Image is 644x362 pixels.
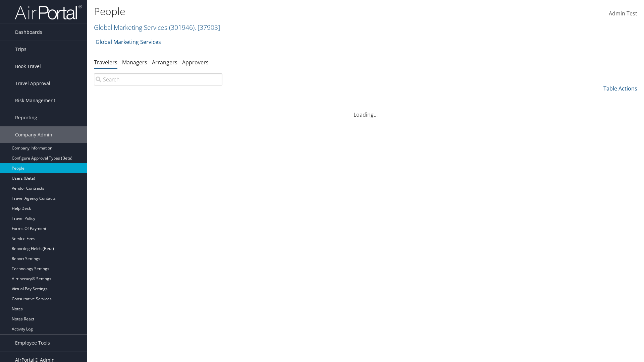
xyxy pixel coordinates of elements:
span: Reporting [15,109,37,126]
span: Travel Approval [15,75,50,92]
a: Global Marketing Services [96,35,161,49]
img: airportal-logo.png [15,4,82,20]
span: , [ 37903 ] [195,23,220,32]
a: Arrangers [152,59,177,66]
span: Dashboards [15,24,42,41]
a: Table Actions [603,85,637,92]
span: Book Travel [15,58,41,75]
span: Risk Management [15,92,55,109]
a: Admin Test [609,3,637,24]
span: Employee Tools [15,335,50,351]
span: ( 301946 ) [169,23,195,32]
input: Search [94,73,222,85]
span: Admin Test [609,10,637,17]
h1: People [94,4,456,18]
a: Global Marketing Services [94,23,220,32]
span: Company Admin [15,126,52,143]
span: Trips [15,41,26,58]
a: Managers [122,59,147,66]
a: Approvers [182,59,209,66]
div: Loading... [94,103,637,119]
a: Travelers [94,59,117,66]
